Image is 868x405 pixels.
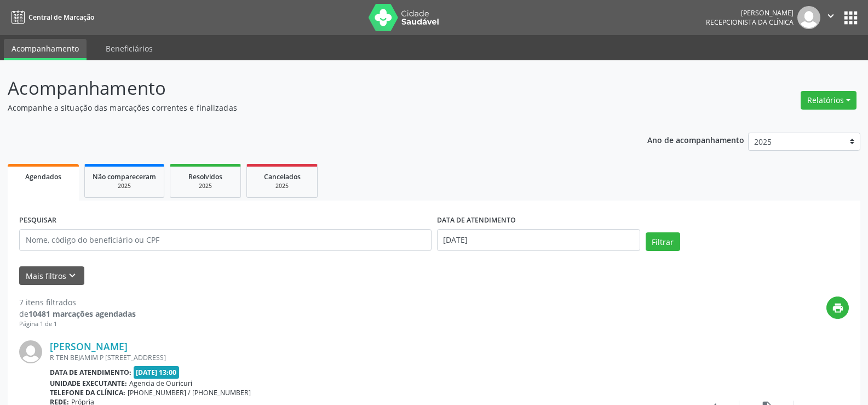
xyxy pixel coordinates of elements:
button: Mais filtroskeyboard_arrow_down [19,266,84,286]
b: Data de atendimento: [50,368,131,377]
label: PESQUISAR [19,212,56,229]
div: 7 itens filtrados [19,296,136,308]
strong: 10481 marcações agendadas [28,309,136,319]
i:  [825,10,837,22]
a: Acompanhamento [4,39,87,60]
span: Agendados [25,172,61,181]
input: Selecione um intervalo [437,229,640,251]
img: img [19,340,42,363]
button:  [820,6,841,29]
div: 2025 [255,182,309,190]
input: Nome, código do beneficiário ou CPF [19,229,432,251]
label: DATA DE ATENDIMENTO [437,212,516,229]
div: 2025 [93,182,156,190]
div: de [19,308,136,320]
button: Filtrar [646,232,680,251]
b: Unidade executante: [50,379,127,388]
p: Acompanhamento [8,75,605,102]
img: img [797,6,820,29]
p: Acompanhe a situação das marcações correntes e finalizadas [8,102,605,113]
button: print [826,296,849,319]
button: Relatórios [801,91,856,110]
span: Não compareceram [93,172,156,181]
div: 2025 [178,182,233,190]
i: print [832,302,844,314]
span: [DATE] 13:00 [134,366,180,379]
a: Central de Marcação [8,8,94,26]
span: Resolvidos [188,172,222,181]
span: [PHONE_NUMBER] / [PHONE_NUMBER] [128,388,251,397]
a: [PERSON_NAME] [50,340,128,352]
span: Central de Marcação [28,13,94,22]
button: apps [841,8,860,27]
div: [PERSON_NAME] [706,8,794,18]
b: Telefone da clínica: [50,388,125,397]
span: Agencia de Ouricuri [129,379,192,388]
div: Página 1 de 1 [19,320,136,329]
span: Recepcionista da clínica [706,18,794,27]
a: Beneficiários [98,39,160,58]
div: R TEN BEJAMIM P [STREET_ADDRESS] [50,353,685,362]
p: Ano de acompanhamento [647,133,744,146]
i: keyboard_arrow_down [66,270,78,282]
span: Cancelados [264,172,301,181]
